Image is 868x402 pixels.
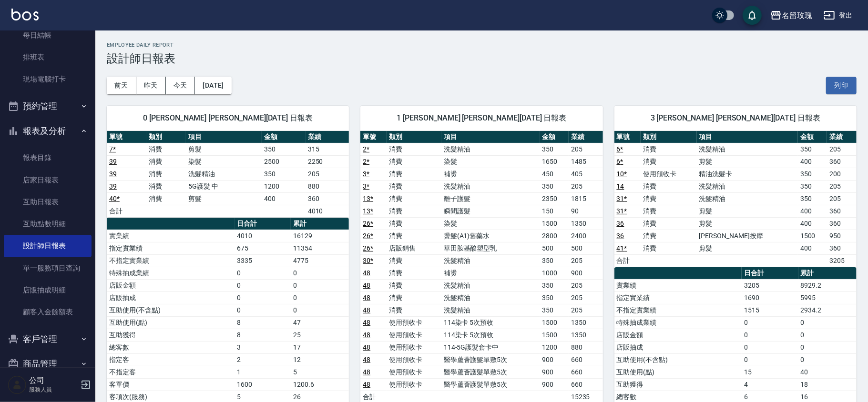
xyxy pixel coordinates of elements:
[306,143,349,155] td: 315
[614,353,742,366] td: 互助使用(不含點)
[614,254,641,267] td: 合計
[107,341,235,353] td: 總客數
[697,131,798,143] th: 項目
[641,155,696,168] td: 消費
[641,192,696,205] td: 消費
[146,131,186,143] th: 類別
[441,366,540,378] td: 醫學蘆薈護髮單敷5次
[798,366,857,378] td: 40
[387,131,441,143] th: 類別
[363,356,370,363] a: 48
[387,267,441,279] td: 消費
[798,304,857,316] td: 2934.2
[743,6,762,25] button: save
[827,168,857,180] td: 200
[540,230,569,242] td: 2800
[186,192,262,205] td: 剪髮
[827,230,857,242] td: 950
[262,168,306,180] td: 350
[4,279,92,301] a: 店販抽成明細
[569,131,603,143] th: 業績
[146,155,186,168] td: 消費
[441,341,540,353] td: 114-5G護髮套卡中
[798,168,827,180] td: 350
[827,242,857,254] td: 360
[387,341,441,353] td: 使用預收卡
[827,205,857,217] td: 360
[387,291,441,304] td: 消費
[186,180,262,192] td: 5G護髮 中
[4,68,92,90] a: 現場電腦打卡
[540,304,569,316] td: 350
[235,329,291,341] td: 8
[569,180,603,192] td: 205
[798,205,827,217] td: 400
[441,291,540,304] td: 洗髮精油
[372,113,591,123] span: 1 [PERSON_NAME] [PERSON_NAME][DATE] 日報表
[387,329,441,341] td: 使用預收卡
[107,77,136,94] button: 前天
[540,366,569,378] td: 900
[742,267,798,280] th: 日合計
[697,192,798,205] td: 洗髮精油
[291,279,349,291] td: 0
[641,143,696,155] td: 消費
[641,242,696,254] td: 消費
[626,113,845,123] span: 3 [PERSON_NAME] [PERSON_NAME][DATE] 日報表
[441,267,540,279] td: 補燙
[4,24,92,46] a: 每日結帳
[360,131,387,143] th: 單號
[697,205,798,217] td: 剪髮
[4,46,92,68] a: 排班表
[569,168,603,180] td: 405
[291,378,349,391] td: 1200.6
[291,341,349,353] td: 17
[697,230,798,242] td: [PERSON_NAME]按摩
[107,304,235,316] td: 互助使用(不含點)
[441,353,540,366] td: 醫學蘆薈護髮單敷5次
[441,131,540,143] th: 項目
[569,341,603,353] td: 880
[614,291,742,304] td: 指定實業績
[4,94,92,119] button: 預約管理
[291,304,349,316] td: 0
[441,230,540,242] td: 燙髮(A1)舊藥水
[291,291,349,304] td: 0
[306,131,349,143] th: 業績
[441,242,540,254] td: 華田胺基酸塑型乳
[441,304,540,316] td: 洗髮精油
[107,316,235,329] td: 互助使用(點)
[235,316,291,329] td: 8
[107,267,235,279] td: 特殊抽成業績
[540,242,569,254] td: 500
[798,329,857,341] td: 0
[235,218,291,230] th: 日合計
[540,131,569,143] th: 金額
[107,131,349,218] table: a dense table
[617,182,624,190] a: 14
[569,267,603,279] td: 900
[798,155,827,168] td: 400
[291,230,349,242] td: 16129
[617,232,624,240] a: 36
[291,242,349,254] td: 11354
[107,52,857,65] h3: 設計師日報表
[827,143,857,155] td: 205
[540,279,569,291] td: 350
[569,329,603,341] td: 1350
[235,378,291,391] td: 1600
[798,143,827,155] td: 350
[235,230,291,242] td: 4010
[540,329,569,341] td: 1500
[540,192,569,205] td: 2350
[387,353,441,366] td: 使用預收卡
[827,254,857,267] td: 3205
[441,192,540,205] td: 離子護髮
[441,279,540,291] td: 洗髮精油
[4,191,92,213] a: 互助日報表
[641,205,696,217] td: 消費
[363,381,370,388] a: 48
[306,155,349,168] td: 2250
[441,155,540,168] td: 染髮
[166,77,195,94] button: 今天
